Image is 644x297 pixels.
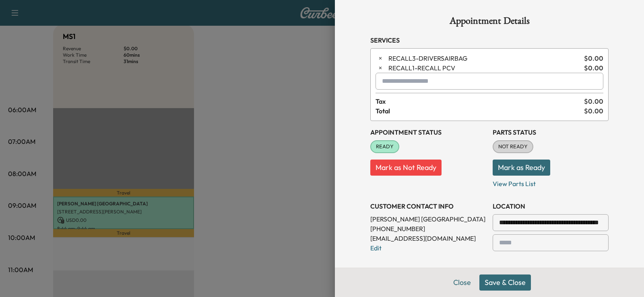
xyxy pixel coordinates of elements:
[371,143,398,151] span: READY
[584,106,603,116] span: $ 0.00
[370,16,609,29] h1: Appointment Details
[388,53,581,63] span: DRIVERSAIRBAG
[493,176,609,188] p: View Parts List
[493,143,533,151] span: NOT READY
[370,214,486,224] p: [PERSON_NAME] [GEOGRAPHIC_DATA]
[493,266,609,275] h3: VEHICLE INFORMATION
[479,274,531,291] button: Save & Close
[584,96,603,106] span: $ 0.00
[370,244,382,252] a: Edit
[493,127,609,137] h3: Parts Status
[584,63,603,73] span: $ 0.00
[376,106,584,116] span: Total
[493,201,609,211] h3: LOCATION
[448,274,476,291] button: Close
[370,160,442,176] button: Mark as Not Ready
[370,201,486,211] h3: CUSTOMER CONTACT INFO
[584,53,603,63] span: $ 0.00
[370,234,486,243] p: [EMAIL_ADDRESS][DOMAIN_NAME]
[370,266,486,275] h3: APPOINTMENT TIME
[370,127,486,137] h3: Appointment Status
[370,224,486,234] p: [PHONE_NUMBER]
[376,96,584,106] span: Tax
[388,63,581,73] span: RECALL PCV
[370,35,609,45] h3: Services
[493,160,550,176] button: Mark as Ready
